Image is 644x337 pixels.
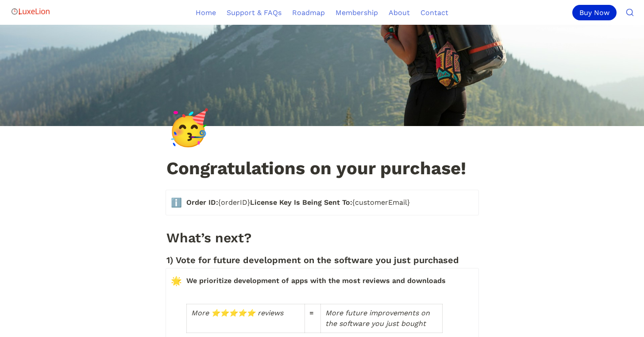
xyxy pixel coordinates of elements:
em: More future improvements on the software you just bought [325,309,432,328]
em: More ⭐⭐⭐⭐⭐ reviews [191,309,283,317]
h1: Congratulations on your purchase! [166,159,479,180]
h3: 1) Vote for future development on the software you just purchased [166,253,479,267]
h1: What’s next? [166,228,479,248]
a: Buy Now [572,5,620,20]
div: Buy Now [572,5,617,20]
strong: We prioritize development of apps with the most reviews and downloads [186,276,446,285]
strong: = [309,309,314,317]
span: {orderID} {customerEmail} [186,197,471,208]
img: Logo [11,3,50,20]
div: 🥳 [167,111,210,145]
span: 🌟 [171,276,182,286]
strong: Order ID: [186,198,218,207]
span: ℹ️ [171,197,182,208]
strong: License Key Is Being Sent To: [250,198,352,207]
